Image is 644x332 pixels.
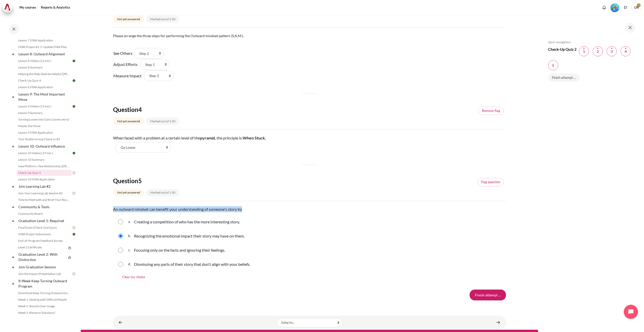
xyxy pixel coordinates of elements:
[72,104,76,109] img: Done
[17,157,72,163] a: Lesson 10 Summary
[113,117,144,125] div: Not yet answered
[607,46,617,56] a: 3
[17,58,72,64] a: Lesson 8 Videos (12 min.)
[548,46,577,53] h3: Check-Up Quiz 2
[17,163,72,169] a: New Platform, New Relationship ([PERSON_NAME]'s Story)
[18,51,72,57] a: Lesson 8: Outward Alignment
[146,117,179,125] div: Marked out of 1.00
[113,73,142,79] p: Measure Impact
[548,74,580,82] a: Finish attempt ...
[113,134,506,153] div: When faced with a problem at a certain level of the , the principle is: ,
[128,218,133,226] span: a.
[548,40,633,44] h5: Quiz navigation
[631,3,641,13] a: User menu
[17,84,72,90] a: Lesson 8 STAR Application
[146,15,179,23] div: Marked out of 1.00
[17,123,72,129] a: Master the Move
[134,247,225,253] p: Focusing only on the facts and ignoring their feelings.
[113,61,138,67] p: Adjust Efforts
[600,4,608,11] div: Show notification window with no new notifications
[470,290,506,300] input: Finish attempt ...
[17,103,72,109] a: Lesson 9 Videos (13 min.)
[11,94,16,99] span: Collapse
[3,3,15,13] a: Architeck Architeck
[17,130,72,136] a: Lesson 9 STAR Application
[18,217,72,224] a: Graduation Level 1: Required
[72,225,76,230] img: To do
[113,50,132,56] p: See Others
[72,272,76,276] img: To do
[17,197,72,203] a: Time to Meet with and Brief Your Boss #2
[17,136,72,142] a: Your Buddy Group Check-In #2
[17,225,72,231] a: Final Exam (Check-Out Quiz)
[18,3,38,13] a: My courses
[548,60,558,70] a: 5
[17,297,72,303] a: Week 1: Dealing with Difficult People
[17,271,72,277] a: Join the Impact Presentation Lab
[17,238,72,244] a: End-of-Program Feedback Survey
[113,15,144,23] div: Not yet answered
[17,310,72,316] a: Week 3: Blame or Solutions?
[138,106,142,113] span: 4
[200,135,215,140] strong: pyramid
[610,3,619,12] img: Level #5
[72,151,76,155] img: Done
[621,46,631,56] a: 4
[128,246,133,254] span: c.
[17,110,72,116] a: Lesson 9 Summary
[4,4,11,11] img: Architeck
[11,265,16,270] span: Collapse
[113,189,144,196] div: Not yet answered
[11,204,16,209] span: Collapse
[72,232,76,236] img: Done
[17,170,72,176] a: Check-Up Quiz 5
[593,46,603,56] a: 2
[11,218,16,223] span: Collapse
[116,318,126,327] a: ◄ New Platform, New Relationship (Sherene's Story)
[72,59,76,63] img: Done
[11,281,16,286] span: Collapse
[17,150,72,156] a: Lesson 10 Videos (19 min.)
[478,107,504,115] a: Flagged
[17,211,72,217] a: Community Board
[18,203,72,210] a: Community & Tools
[243,135,265,140] strong: When Stuck
[72,78,76,83] img: Done
[134,233,245,239] p: Recognizing the emotional impact their story may have on them.
[17,37,72,43] a: Lesson 7 STAR Application
[134,219,240,225] p: Creating a competition of who has the more interesting story.
[17,231,72,237] a: STAR Project Submission
[610,3,619,12] div: Level #5
[72,191,76,196] img: To do
[146,189,179,196] div: Marked out of 1.00
[17,44,72,50] a: STAR Project #1.5: Update STAR Plan
[17,176,72,182] a: Lesson 10 STAR Application
[579,46,589,56] a: 1
[11,52,16,57] span: Collapse
[113,34,244,38] span: Please arrange the three steps for performing the Outward mindset pattern (S.A.M.).
[17,116,72,123] a: Turning Losses into Gains (June's story)
[18,264,72,270] a: Join Graduation Session
[18,91,72,103] a: Lesson 9: The Most Important Move
[17,303,72,309] a: Week 2: Results Over Image
[11,254,16,259] span: Collapse
[493,318,503,327] a: Lesson 10 STAR Application ►
[128,260,133,268] span: d.
[18,183,72,190] a: Join Learning Lab #2
[138,177,142,184] span: 5
[39,3,72,13] a: Reports & Analytics
[72,171,76,175] img: To do
[117,272,150,282] a: Clear my choice
[113,177,208,185] h4: Question
[18,251,67,263] a: Graduation Level 2: With Distinction
[18,143,72,150] a: Lesson 10: Outward Influence
[17,190,72,196] a: Join Your Learning Lab Session #2
[17,64,72,70] a: Lesson 8 Summary
[17,244,67,250] a: Level 1 Certificate
[17,71,72,77] a: Helping the Help Desk be Helpful ([PERSON_NAME]'s Story)
[134,261,250,267] p: Dismissing any parts of their story that don't align with your beliefs.
[631,3,641,13] span: LN
[622,4,629,11] button: Languages
[128,232,133,240] span: b.
[477,178,504,186] a: Flagged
